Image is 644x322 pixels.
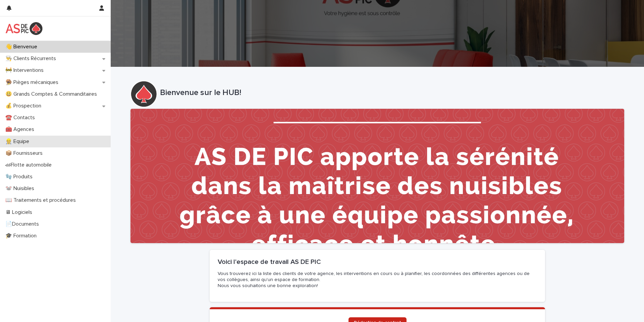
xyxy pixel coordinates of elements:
p: 🚧 Interventions [3,67,49,74]
p: 📦 Fournisseurs [3,150,48,156]
p: 🐭 Nuisibles [3,185,40,192]
p: 🖥 Logiciels [3,209,38,216]
p: 😃 Grands Comptes & Commanditaires [3,91,102,97]
p: 🧤 Produits [3,174,38,180]
p: 📖 Traitements et procédures [3,197,81,203]
p: 👋 Bienvenue [3,44,43,50]
p: 📄Documents [3,221,44,227]
p: 👷 Equipe [3,138,35,145]
p: Vous trouverez ici la liste des clients de votre agence, les interventions en cours ou à planifie... [218,271,537,289]
p: Bienvenue sur le HUB! [160,88,622,98]
p: 🎓 Formation [3,233,42,239]
p: ☎️ Contacts [3,114,40,121]
p: 🧰 Agences [3,126,40,133]
p: 💰 Prospection [3,103,47,109]
h2: Voici l'espace de travail AS DE PIC [218,258,537,266]
p: 🪤 Pièges mécaniques [3,79,64,86]
img: yKcqic14S0S6KrLdrqO6 [5,22,43,35]
p: 🏎Flotte automobile [3,162,57,168]
p: 👨‍🍳 Clients Récurrents [3,55,61,62]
